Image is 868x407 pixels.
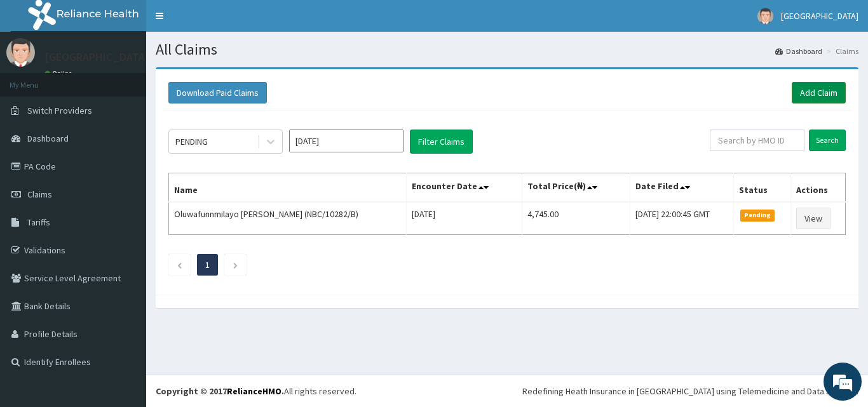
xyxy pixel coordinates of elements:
[775,46,822,57] a: Dashboard
[630,202,733,235] td: [DATE] 22:00:45 GMT
[27,217,50,228] span: Tariffs
[169,173,407,203] th: Name
[809,130,846,151] input: Search
[757,8,773,24] img: User Image
[146,375,868,407] footer: All rights reserved.
[44,51,149,63] p: [GEOGRAPHIC_DATA]
[522,173,630,203] th: Total Price(₦)
[205,259,210,270] a: Page 1 is your current page
[406,173,522,203] th: Encounter Date
[156,41,858,58] h1: All Claims
[227,385,281,397] a: RelianceHMO
[522,385,858,397] div: Redefining Heath Insurance in [GEOGRAPHIC_DATA] using Telemedicine and Data Science!
[233,259,238,270] a: Next page
[156,385,284,397] strong: Copyright © 2017 .
[27,189,52,200] span: Claims
[168,82,267,103] button: Download Paid Claims
[289,130,403,152] input: Select Month and Year
[177,259,182,270] a: Previous page
[410,130,473,154] button: Filter Claims
[796,208,831,229] a: View
[175,135,208,148] div: PENDING
[781,10,858,22] span: [GEOGRAPHIC_DATA]
[790,173,846,203] th: Actions
[406,202,522,235] td: [DATE]
[169,202,407,235] td: Oluwafunnmilayo [PERSON_NAME] (NBC/10282/B)
[740,210,775,221] span: Pending
[792,82,846,103] a: Add Claim
[44,69,75,78] a: Online
[27,133,69,144] span: Dashboard
[27,105,92,116] span: Switch Providers
[6,38,35,67] img: User Image
[630,173,733,203] th: Date Filed
[824,46,858,57] li: Claims
[733,173,790,203] th: Status
[710,130,804,151] input: Search by HMO ID
[522,202,630,235] td: 4,745.00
